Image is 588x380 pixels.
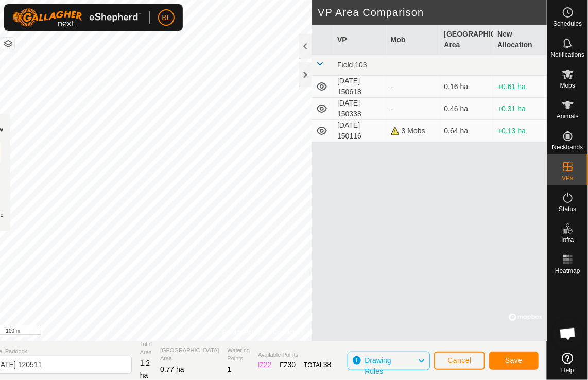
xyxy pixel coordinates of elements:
[391,126,436,136] div: 3 Mobs
[222,327,261,337] a: Privacy Policy
[489,352,539,370] button: Save
[505,356,523,365] span: Save
[323,360,332,369] span: 38
[12,8,141,27] img: Gallagher Logo
[264,360,272,369] span: 22
[562,175,573,181] span: VPs
[440,120,494,142] td: 0.64 ha
[434,352,485,370] button: Cancel
[160,365,184,373] span: 0.77 ha
[553,21,582,27] span: Schedules
[162,12,170,23] span: BL
[258,351,331,359] span: Available Points
[337,61,367,69] span: Field 103
[391,81,436,92] div: -
[228,365,232,373] span: 1
[559,206,576,212] span: Status
[560,82,575,89] span: Mobs
[387,25,440,55] th: Mob
[447,356,472,365] span: Cancel
[333,98,387,120] td: [DATE] 150338
[551,51,584,58] span: Notifications
[304,359,331,370] div: TOTAL
[318,6,547,19] h2: VP Area Comparison
[140,340,152,357] span: Total Area
[493,98,547,120] td: +0.31 ha
[333,25,387,55] th: VP
[557,113,579,119] span: Animals
[493,120,547,142] td: +0.13 ha
[273,327,304,337] a: Contact Us
[552,318,583,349] div: Open chat
[555,268,580,274] span: Heatmap
[493,76,547,98] td: +0.61 ha
[160,346,219,363] span: [GEOGRAPHIC_DATA] Area
[288,360,296,369] span: 30
[552,144,583,150] span: Neckbands
[333,120,387,142] td: [DATE] 150116
[440,76,494,98] td: 0.16 ha
[140,359,150,379] span: 1.2 ha
[561,367,574,373] span: Help
[2,38,14,50] button: Map Layers
[561,237,574,243] span: Infra
[440,25,494,55] th: [GEOGRAPHIC_DATA] Area
[365,356,391,375] span: Drawing Rules
[333,76,387,98] td: [DATE] 150618
[440,98,494,120] td: 0.46 ha
[493,25,547,55] th: New Allocation
[258,359,271,370] div: IZ
[228,346,250,363] span: Watering Points
[547,349,588,377] a: Help
[391,103,436,114] div: -
[280,359,296,370] div: EZ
